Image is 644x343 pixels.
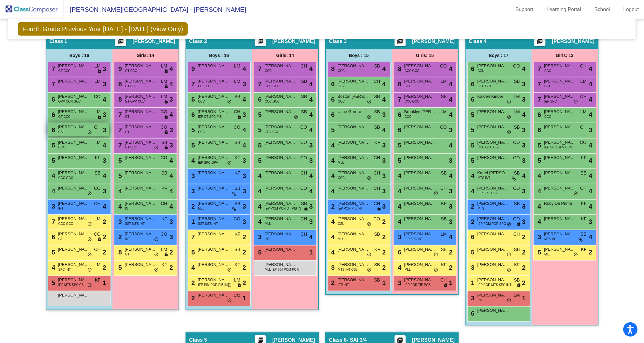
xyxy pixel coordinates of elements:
[198,99,205,104] span: CCC
[404,93,436,100] span: [PERSON_NAME]
[161,154,167,161] span: CO
[375,139,380,146] span: KF
[392,49,458,62] div: Girls: 15
[265,139,296,146] span: [PERSON_NAME]
[125,78,157,84] span: [PERSON_NAME]
[536,111,541,118] span: 6
[169,64,173,74] span: 4
[309,156,313,165] span: 3
[50,142,55,149] span: 5
[186,49,252,62] div: Boys : 16
[536,65,541,72] span: 7
[309,140,313,150] span: 3
[449,110,452,119] span: 4
[94,63,100,69] span: LM
[470,142,475,149] span: 5
[589,95,592,104] span: 4
[404,63,436,69] span: [PERSON_NAME]
[544,139,576,146] span: [PERSON_NAME]
[449,156,452,165] span: 3
[125,109,157,115] span: [PERSON_NAME]
[589,4,615,15] a: School
[338,139,369,146] span: [PERSON_NAME]
[125,68,137,73] span: GT CCC
[405,84,412,89] span: CCC
[46,49,112,62] div: Boys : 16
[478,124,509,130] span: [PERSON_NAME]
[544,109,576,115] span: [PERSON_NAME]
[581,154,587,161] span: KF
[58,114,71,119] span: GT CCC
[265,109,296,115] span: [PERSON_NAME]
[50,126,55,133] span: 6
[466,49,532,62] div: Boys : 17
[374,63,380,69] span: SB
[50,111,55,118] span: 6
[397,142,402,149] span: 5
[522,79,525,89] span: 3
[95,154,101,161] span: KF
[242,156,246,165] span: 3
[58,139,90,146] span: [PERSON_NAME]
[580,124,586,131] span: CH
[382,95,386,104] span: 4
[88,130,92,135] span: do_not_disturb_alt
[272,38,315,45] span: [PERSON_NAME]
[301,124,307,131] span: CO
[478,145,500,150] span: CCC GCC CSL
[449,64,452,74] span: 4
[117,65,122,72] span: 9
[257,65,262,72] span: 7
[125,84,137,89] span: GT CCC
[449,140,452,150] span: 4
[132,38,175,45] span: [PERSON_NAME]
[397,111,402,118] span: 6
[441,109,447,115] span: LM
[257,96,262,103] span: 6
[58,145,65,150] span: CCC
[374,93,380,100] span: SB
[169,156,173,165] span: 4
[103,64,106,74] span: 3
[326,49,392,62] div: Boys : 15
[301,109,307,115] span: SB
[309,79,313,89] span: 4
[367,115,372,120] span: do_not_disturb_alt
[545,99,557,104] span: IEP SPC
[536,126,541,133] span: 6
[164,145,169,150] span: lock
[125,93,157,100] span: [PERSON_NAME]
[103,95,106,104] span: 4
[478,63,509,69] span: [PERSON_NAME]
[265,84,280,89] span: CCC GCC
[478,78,509,84] span: [PERSON_NAME]
[338,63,369,69] span: [PERSON_NAME]
[507,115,512,120] span: do_not_disturb_alt
[94,139,100,146] span: LM
[514,109,520,115] span: LM
[94,78,100,85] span: LM
[18,22,188,36] span: Fourth Grade Previous Year [DATE] - [DATE] (View Only)
[404,78,436,84] span: [PERSON_NAME]
[234,63,240,69] span: LM
[470,65,475,72] span: 6
[164,84,169,89] span: lock
[58,124,90,130] span: [PERSON_NAME]
[470,126,475,133] span: 5
[242,110,246,119] span: 3
[478,93,509,100] span: Kaiden Kinder
[50,38,67,45] span: Class 1
[470,81,475,88] span: 6
[265,130,280,134] span: GPV CCC
[117,126,122,133] span: 7
[513,139,520,146] span: CO
[50,65,55,72] span: 7
[125,130,130,134] span: GT
[94,124,100,131] span: CH
[190,81,195,88] span: 7
[330,81,335,88] span: 6
[397,65,402,72] span: 8
[309,110,313,119] span: 4
[552,38,594,45] span: [PERSON_NAME]
[257,126,262,133] span: 5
